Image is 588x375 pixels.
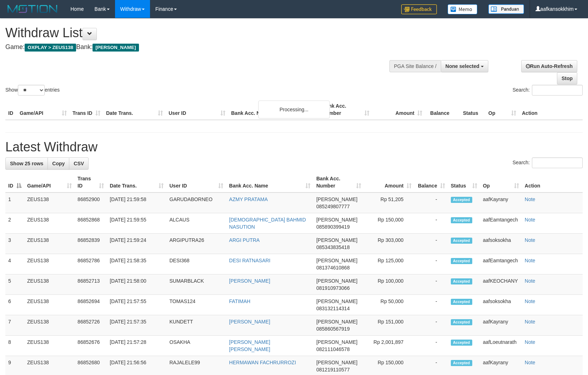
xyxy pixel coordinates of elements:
img: MOTION_logo.png [5,4,60,14]
td: [DATE] 21:57:55 [107,295,166,315]
td: - [414,193,448,213]
a: Note [525,339,535,345]
span: Copy 085890399419 to clipboard [316,224,349,230]
span: [PERSON_NAME] [316,298,357,304]
span: Copy 081374610868 to clipboard [316,265,349,271]
a: [PERSON_NAME] [229,319,270,325]
span: OXPLAY > ZEUS138 [25,44,76,52]
th: Op [485,99,519,120]
a: Show 25 rows [5,157,48,170]
td: ZEUS138 [24,213,75,234]
th: Game/API: activate to sort column ascending [24,172,75,193]
td: 86852713 [75,274,107,295]
td: ZEUS138 [24,336,75,356]
td: [DATE] 21:58:35 [107,254,166,274]
td: 86852868 [75,213,107,234]
a: CSV [69,157,89,170]
a: Note [525,278,535,284]
td: aafEamtangech [480,254,522,274]
td: [DATE] 21:59:58 [107,193,166,213]
span: Accepted [451,299,472,305]
td: - [414,213,448,234]
td: Rp 100,000 [364,274,414,295]
td: 7 [5,315,24,336]
td: ZEUS138 [24,295,75,315]
td: KUNDETT [166,315,226,336]
td: [DATE] 21:57:28 [107,336,166,356]
td: Rp 150,000 [364,213,414,234]
span: Copy 085860567919 to clipboard [316,326,349,332]
a: Note [525,217,535,223]
th: ID [5,99,17,120]
th: Amount [372,99,425,120]
td: SUMARBLACK [166,274,226,295]
th: Bank Acc. Number: activate to sort column ascending [313,172,364,193]
h4: Game: Bank: [5,44,385,51]
td: 4 [5,254,24,274]
a: [DEMOGRAPHIC_DATA] BAHMID NASUTION [229,217,306,230]
th: Status: activate to sort column ascending [448,172,480,193]
td: Rp 125,000 [364,254,414,274]
a: ARGI PUTRA [229,237,260,243]
td: DESI368 [166,254,226,274]
a: Copy [48,157,69,170]
span: None selected [445,63,479,69]
div: PGA Site Balance / [389,60,441,72]
span: [PERSON_NAME] [316,237,357,243]
td: Rp 50,000 [364,295,414,315]
td: 5 [5,274,24,295]
th: Date Trans. [103,99,166,120]
h1: Withdraw List [5,26,385,40]
span: Copy 085249807777 to clipboard [316,204,349,209]
td: TOMAS124 [166,295,226,315]
span: Copy 085343835418 to clipboard [316,244,349,250]
span: [PERSON_NAME] [316,278,357,284]
td: aafEamtangech [480,213,522,234]
td: ARGIPUTRA26 [166,234,226,254]
td: aafKEOCHANY [480,274,522,295]
span: Accepted [451,217,472,223]
td: [DATE] 21:58:00 [107,274,166,295]
td: - [414,295,448,315]
td: 86852676 [75,336,107,356]
td: [DATE] 21:57:35 [107,315,166,336]
span: Accepted [451,278,472,284]
td: - [414,315,448,336]
a: Note [525,360,535,365]
label: Show entries [5,85,60,96]
td: GARUDABORNEO [166,193,226,213]
select: Showentries [18,85,45,96]
td: - [414,234,448,254]
span: [PERSON_NAME] [93,44,139,52]
span: Show 25 rows [10,161,43,166]
span: Copy 081219110577 to clipboard [316,367,349,372]
span: [PERSON_NAME] [316,319,357,325]
td: ALCAUS [166,213,226,234]
a: [PERSON_NAME] [PERSON_NAME] [229,339,270,352]
td: aafLoeutnarath [480,336,522,356]
img: panduan.png [488,4,524,14]
td: aafsoksokha [480,295,522,315]
a: Note [525,298,535,304]
th: Action [519,99,583,120]
h1: Latest Withdraw [5,140,583,154]
td: ZEUS138 [24,315,75,336]
td: 1 [5,193,24,213]
td: 86852900 [75,193,107,213]
th: Game/API [17,99,70,120]
td: Rp 151,000 [364,315,414,336]
th: Balance [425,99,460,120]
a: Stop [557,72,577,84]
th: ID: activate to sort column descending [5,172,24,193]
a: Run Auto-Refresh [521,60,577,72]
th: Bank Acc. Name [228,99,319,120]
span: Accepted [451,340,472,346]
input: Search: [532,85,583,96]
span: Copy 083132114314 to clipboard [316,306,349,311]
span: Copy [52,161,65,166]
td: ZEUS138 [24,234,75,254]
td: aafKayrany [480,193,522,213]
a: FATIMAH [229,298,250,304]
span: [PERSON_NAME] [316,360,357,365]
th: Bank Acc. Name: activate to sort column ascending [226,172,313,193]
